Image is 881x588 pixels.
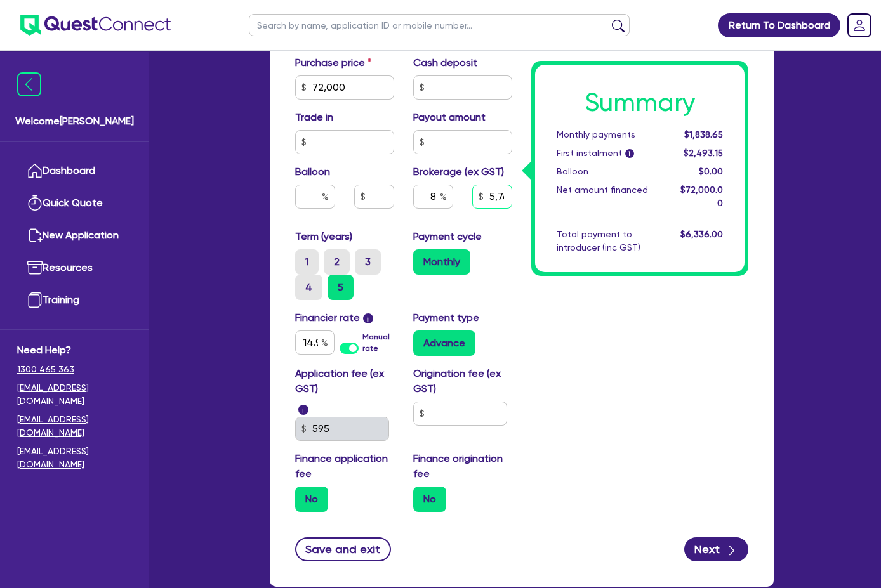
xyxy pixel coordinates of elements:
label: Payment type [413,310,479,325]
label: 1 [295,249,319,275]
a: Resources [17,252,132,284]
input: Search by name, application ID or mobile number... [249,14,630,36]
a: Dashboard [17,155,132,187]
span: i [625,150,634,159]
img: quest-connect-logo-blue [20,15,171,36]
tcxspan: Call 1300 465 363 via 3CX [17,364,74,374]
label: Trade in [295,110,333,125]
img: resources [27,260,43,275]
img: new-application [27,228,43,243]
span: $0.00 [699,166,723,176]
span: $1,838.65 [684,129,723,140]
img: quick-quote [27,195,43,211]
img: training [27,292,43,308]
label: Payment cycle [413,229,482,244]
button: Next [684,537,748,561]
span: $72,000.00 [680,185,723,208]
div: Balloon [547,165,671,178]
label: Balloon [295,164,330,180]
h1: Summary [557,88,723,118]
span: i [363,313,373,323]
label: Manual rate [362,331,394,354]
a: Quick Quote [17,187,132,219]
div: Monthly payments [547,128,671,141]
label: Origination fee (ex GST) [413,366,512,396]
label: Term (years) [295,229,352,244]
label: 4 [295,275,322,300]
div: First instalment [547,147,671,160]
a: Training [17,284,132,317]
a: Dropdown toggle [843,9,876,42]
div: Net amount financed [547,183,671,210]
label: Financier rate [295,310,373,325]
label: 3 [355,249,381,275]
span: $6,336.00 [680,229,723,239]
img: icon-menu-close [17,72,41,96]
label: Brokerage (ex GST) [413,164,504,180]
label: Finance application fee [295,451,394,481]
label: Finance origination fee [413,451,512,481]
label: No [295,487,328,512]
span: $2,493.15 [684,148,723,158]
label: Cash deposit [413,55,477,70]
label: Payout amount [413,110,486,125]
a: [EMAIL_ADDRESS][DOMAIN_NAME] [17,381,132,408]
label: 5 [328,275,354,300]
a: Return To Dashboard [718,13,840,37]
a: [EMAIL_ADDRESS][DOMAIN_NAME] [17,445,132,471]
label: Monthly [413,249,470,275]
label: No [413,487,446,512]
a: [EMAIL_ADDRESS][DOMAIN_NAME] [17,413,132,440]
label: 2 [324,249,350,275]
a: New Application [17,219,132,252]
label: Purchase price [295,55,371,70]
button: Save and exit [295,537,391,561]
label: Advance [413,330,475,356]
span: Welcome [PERSON_NAME] [15,114,134,129]
span: i [298,405,308,415]
span: Need Help? [17,343,132,358]
div: Total payment to introducer (inc GST) [547,228,671,254]
label: Application fee (ex GST) [295,366,394,396]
